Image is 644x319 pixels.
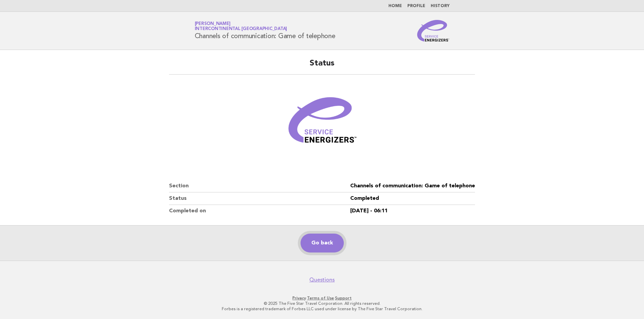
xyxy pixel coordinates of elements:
[115,306,529,312] p: Forbes is a registered trademark of Forbes LLC used under license by The Five Star Travel Corpora...
[115,295,529,301] p: · ·
[407,4,425,8] a: Profile
[388,4,402,8] a: Home
[309,276,335,283] a: Questions
[115,301,529,306] p: © 2025 The Five Star Travel Corporation. All rights reserved.
[350,205,475,217] dd: [DATE] - 06:11
[431,4,450,8] a: History
[307,296,334,300] a: Terms of Use
[195,27,287,31] span: InterContinental [GEOGRAPHIC_DATA]
[195,22,287,31] a: [PERSON_NAME]InterContinental [GEOGRAPHIC_DATA]
[169,192,350,205] dt: Status
[350,180,475,192] dd: Channels of communication: Game of telephone
[195,22,335,39] h1: Channels of communication: Game of telephone
[350,192,475,205] dd: Completed
[282,83,363,164] img: Verified
[301,234,344,252] a: Go back
[292,296,306,300] a: Privacy
[169,205,350,217] dt: Completed on
[335,296,352,300] a: Support
[169,58,475,75] h2: Status
[169,180,350,192] dt: Section
[417,20,450,42] img: Service Energizers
